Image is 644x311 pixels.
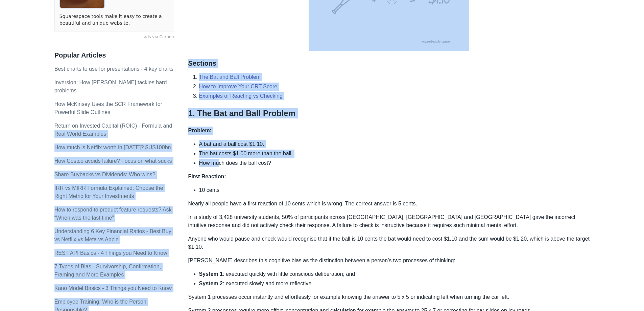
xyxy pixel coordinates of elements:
a: How Costco avoids failure? Focus on what sucks [54,158,172,164]
li: 10 cents [199,186,590,194]
strong: System 1 [199,271,223,277]
a: Best charts to use for presentations - 4 key charts [54,66,173,72]
a: The Bat and Ball Problem [199,74,261,80]
strong: Problem: [188,128,212,133]
li: A bat and a ball cost $1.10. [199,140,590,148]
p: [PERSON_NAME] describes this cognitive bias as the distinction between a person’s two processes o... [188,257,590,265]
a: How to respond to product feature requests? Ask “When was the last time” [54,207,172,221]
a: How to Improve Your CRT Score [199,84,278,89]
strong: System 2 [199,281,223,286]
p: In a study of 3,428 university students, 50% of participants across [GEOGRAPHIC_DATA], [GEOGRAPHI... [188,213,590,229]
a: Examples of Reacting vs Checking [199,93,283,99]
li: : executed quickly with little conscious deliberation; and [199,270,590,278]
h3: Popular Articles [54,51,174,60]
p: Nearly all people have a first reaction of 10 cents which is wrong. The correct answer is 5 cents. [188,200,590,208]
li: How much does the ball cost? [199,159,590,167]
a: Kano Model Basics - 3 Things you Need to Know [54,285,172,291]
p: System 1 processes occur instantly and effortlessly for example knowing the answer to 5 x 5 or in... [188,293,590,301]
strong: First Reaction: [188,174,226,179]
a: 7 Types of Bias - Survivorship, Confirmation, Framing and More Examples [54,264,161,277]
li: The bat costs $1.00 more than the ball. [199,150,590,158]
a: Squarespace tools make it easy to create a beautiful and unique website. [59,13,169,26]
a: Share Buybacks vs Dividends: Who wins? [54,172,156,177]
h3: Sections [188,59,590,68]
a: Understanding 6 Key Financial Ratios - Best Buy vs Netflix vs Meta vs Apple [54,228,171,242]
h2: 1. The Bat and Ball Problem [188,108,590,121]
a: ads via Carbon [54,34,174,40]
a: How much is Netflix worth in [DATE]? $US100bn [54,145,171,150]
a: IRR vs MIRR Formula Explained: Choose the Right Metric for Your Investments [54,185,163,199]
a: How McKinsey Uses the SCR Framework for Powerful Slide Outlines [54,101,162,115]
a: Return on Invested Capital (ROIC) - Formula and Real World Examples [54,123,172,137]
p: Anyone who would pause and check would recognise that if the ball is 10 cents the bat would need ... [188,235,590,251]
li: : executed slowly and more reflective [199,280,590,288]
a: Inversion: How [PERSON_NAME] tackles hard problems [54,80,167,93]
a: REST API Basics - 4 Things you Need to Know [54,250,167,256]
